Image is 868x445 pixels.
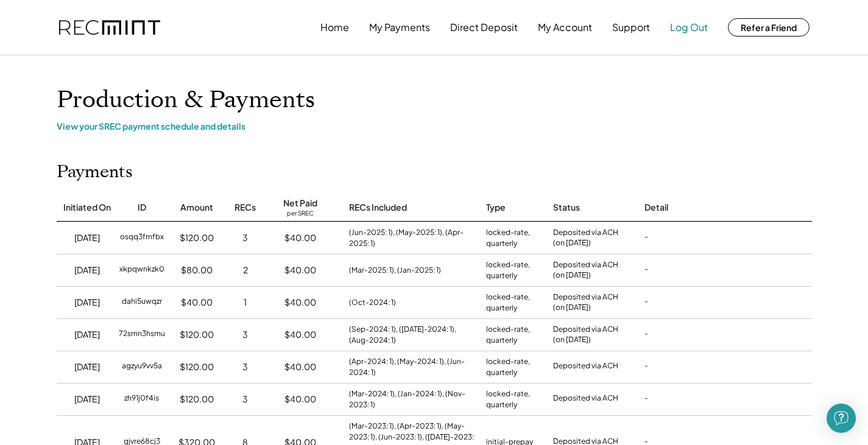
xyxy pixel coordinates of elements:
[74,329,100,341] div: [DATE]
[59,20,160,35] img: recmint-logotype%403x.png
[284,232,316,244] div: $40.00
[486,259,541,281] div: locked-rate, quarterly
[349,324,474,346] div: (Sep-2024: 1), ([DATE]-2024: 1), (Aug-2024: 1)
[180,393,214,405] div: $120.00
[644,329,648,341] div: -
[486,324,541,346] div: locked-rate, quarterly
[728,18,810,37] button: Refer a Friend
[119,264,164,276] div: xkpqwnkzk0
[486,292,541,314] div: locked-rate, quarterly
[244,296,247,309] div: 1
[670,15,708,40] button: Log Out
[235,201,256,214] div: RECs
[553,393,618,405] div: Deposited via ACH
[320,15,349,40] button: Home
[538,15,592,40] button: My Account
[122,296,162,309] div: dahi5uwqzr
[74,264,100,276] div: [DATE]
[827,404,856,433] div: Open Intercom Messenger
[349,265,441,276] div: (Mar-2025: 1), (Jan-2025: 1)
[644,201,668,214] div: Detail
[242,232,248,244] div: 3
[180,232,214,244] div: $120.00
[553,324,618,345] div: Deposited via ACH (on [DATE])
[644,393,648,405] div: -
[119,329,165,341] div: 72smn3hsmu
[284,361,316,373] div: $40.00
[553,361,618,373] div: Deposited via ACH
[486,356,541,378] div: locked-rate, quarterly
[124,393,159,405] div: zh91j0f4is
[122,361,162,373] div: agzyu9vv5a
[284,296,316,309] div: $40.00
[74,232,100,244] div: [DATE]
[138,201,146,214] div: ID
[553,228,618,248] div: Deposited via ACH (on [DATE])
[74,393,100,405] div: [DATE]
[644,232,648,244] div: -
[553,201,580,214] div: Status
[486,388,541,410] div: locked-rate, quarterly
[349,356,474,378] div: (Apr-2024: 1), (May-2024: 1), (Jun-2024: 1)
[553,292,618,313] div: Deposited via ACH (on [DATE])
[284,329,316,341] div: $40.00
[287,209,314,219] div: per SREC
[349,227,474,249] div: (Jun-2025: 1), (May-2025: 1), (Apr-2025: 1)
[74,296,100,309] div: [DATE]
[242,393,248,405] div: 3
[180,361,214,373] div: $120.00
[612,15,650,40] button: Support
[57,162,133,183] h2: Payments
[243,264,248,276] div: 2
[284,264,316,276] div: $40.00
[74,361,100,373] div: [DATE]
[181,296,213,309] div: $40.00
[283,197,317,209] div: Net Paid
[242,361,248,373] div: 3
[369,15,430,40] button: My Payments
[180,201,213,214] div: Amount
[486,201,506,214] div: Type
[181,264,213,276] div: $80.00
[644,361,648,373] div: -
[486,227,541,249] div: locked-rate, quarterly
[450,15,518,40] button: Direct Deposit
[644,296,648,309] div: -
[284,393,316,405] div: $40.00
[349,201,407,214] div: RECs Included
[349,297,396,308] div: (Oct-2024: 1)
[553,260,618,281] div: Deposited via ACH (on [DATE])
[63,201,111,214] div: Initiated On
[349,388,474,410] div: (Mar-2024: 1), (Jan-2024: 1), (Nov-2023: 1)
[644,264,648,276] div: -
[57,86,812,114] h1: Production & Payments
[120,232,164,244] div: osqq3fmfbx
[180,329,214,341] div: $120.00
[57,121,812,131] div: View your SREC payment schedule and details
[242,329,248,341] div: 3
